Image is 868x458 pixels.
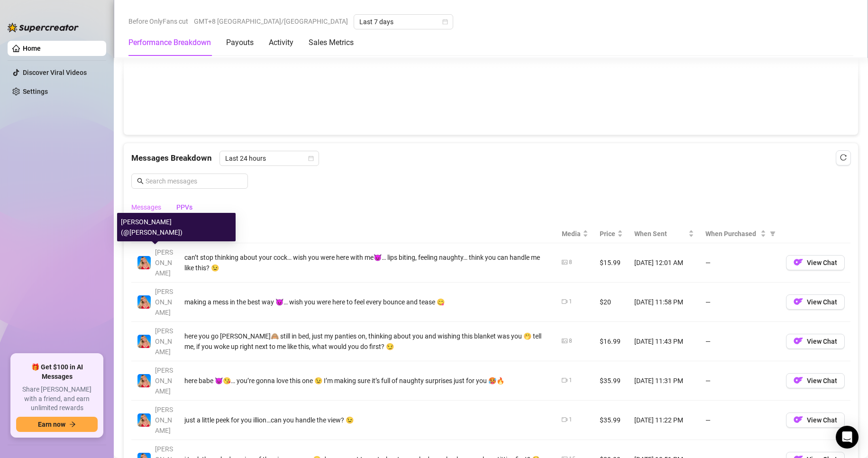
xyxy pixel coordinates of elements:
[155,406,173,434] span: [PERSON_NAME]
[23,45,41,52] a: Home
[569,337,572,346] div: 8
[770,231,776,237] span: filter
[16,417,98,432] button: Earn nowarrow-right
[594,243,629,283] td: $15.99
[794,415,803,424] img: OF
[8,23,79,32] img: logo-BBDzfeDw.svg
[786,255,845,270] button: OFView Chat
[131,202,161,212] div: Messages
[786,373,845,388] button: OFView Chat
[594,322,629,361] td: $16.99
[634,229,686,239] span: When Sent
[594,361,629,401] td: $35.99
[594,401,629,440] td: $35.99
[629,322,700,361] td: [DATE] 11:43 PM
[16,363,98,381] span: 🎁 Get $100 in AI Messages
[569,415,572,424] div: 1
[184,331,550,352] div: here you go [PERSON_NAME]🙈 still in bed, just my panties on, thinking about you and wishing this ...
[155,366,173,395] span: [PERSON_NAME]
[562,229,581,239] span: Media
[38,421,65,428] span: Earn now
[569,297,572,306] div: 1
[768,227,777,241] span: filter
[184,376,550,386] div: here babe 😈😘… you’re gonna love this one 😉 I’m making sure it’s full of naughty surprises just fo...
[269,37,293,48] div: Activity
[786,334,845,349] button: OFView Chat
[840,154,847,161] span: reload
[155,327,173,356] span: [PERSON_NAME]
[786,379,845,386] a: OFView Chat
[179,225,556,243] th: Message
[569,258,572,267] div: 8
[705,229,758,239] span: When Purchased
[184,415,550,425] div: just a little peek for you illion…can you handle the view? 😉
[146,176,242,186] input: Search messages
[700,361,780,401] td: —
[807,259,837,266] span: View Chat
[16,385,98,413] span: Share [PERSON_NAME] with a friend, and earn unlimited rewards
[807,338,837,345] span: View Chat
[836,426,859,449] div: Open Intercom Messenger
[131,151,850,166] div: Messages Breakdown
[786,261,845,268] a: OFView Chat
[137,178,144,184] span: search
[562,299,567,304] span: video-camera
[700,225,780,243] th: When Purchased
[786,339,845,347] a: OFView Chat
[562,259,567,265] span: picture
[786,412,845,428] button: OFView Chat
[807,298,837,306] span: View Chat
[359,15,448,29] span: Last 7 days
[23,69,87,76] a: Discover Viral Videos
[184,297,550,307] div: making a mess in the best way 😈… wish you were here to feel every bounce and tease 😋
[226,37,254,48] div: Payouts
[556,225,594,243] th: Media
[629,225,700,243] th: When Sent
[786,418,845,426] a: OFView Chat
[794,376,803,385] img: OF
[117,213,236,241] div: [PERSON_NAME] (@[PERSON_NAME])
[23,88,48,95] a: Settings
[700,283,780,322] td: —
[807,416,837,424] span: View Chat
[562,377,567,383] span: video-camera
[128,14,188,28] span: Before OnlyFans cut
[629,361,700,401] td: [DATE] 11:31 PM
[600,229,615,239] span: Price
[807,377,837,385] span: View Chat
[137,374,151,387] img: Ashley
[69,421,76,428] span: arrow-right
[700,322,780,361] td: —
[309,37,354,48] div: Sales Metrics
[594,283,629,322] td: $20
[629,401,700,440] td: [DATE] 11:22 PM
[225,151,313,165] span: Last 24 hours
[155,288,173,316] span: [PERSON_NAME]
[562,338,567,344] span: picture
[794,336,803,346] img: OF
[194,14,348,28] span: GMT+8 [GEOGRAPHIC_DATA]/[GEOGRAPHIC_DATA]
[308,156,314,161] span: calendar
[137,256,151,269] img: Ashley
[794,257,803,267] img: OF
[155,248,173,277] span: [PERSON_NAME]
[629,243,700,283] td: [DATE] 12:01 AM
[128,37,211,48] div: Performance Breakdown
[629,283,700,322] td: [DATE] 11:58 PM
[700,243,780,283] td: —
[442,19,448,25] span: calendar
[176,202,192,212] div: PPVs
[137,295,151,309] img: Ashley
[137,335,151,348] img: Ashley
[184,252,550,273] div: can’t stop thinking about your cock… wish you were here with me😈… lips biting, feeling naughty… t...
[786,300,845,308] a: OFView Chat
[594,225,629,243] th: Price
[569,376,572,385] div: 1
[786,294,845,310] button: OFView Chat
[562,417,567,422] span: video-camera
[137,413,151,427] img: Ashley
[700,401,780,440] td: —
[794,297,803,306] img: OF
